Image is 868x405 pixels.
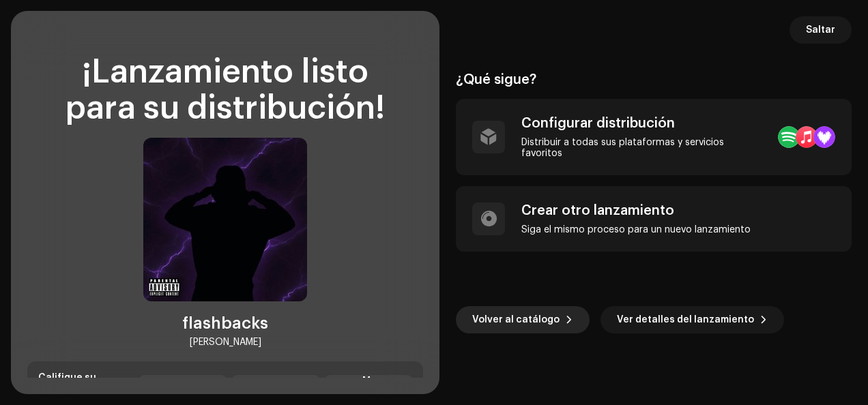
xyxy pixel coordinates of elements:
[38,373,96,404] span: Califique su experiencia
[521,202,751,219] div: Crear otro lanzamiento
[521,137,767,159] div: Distribuir a todas sus plataformas y servicios favoritos
[521,224,751,235] div: Siga el mismo proceso para un nuevo lanzamiento
[143,138,307,301] img: d4534b3b-e2ca-4330-9594-fc2b1d15d101
[456,72,852,88] div: ¿Qué sigue?
[601,306,784,333] button: Ver detalles del lanzamiento
[472,306,560,333] span: Volver al catálogo
[456,186,852,252] re-a-post-create-item: Crear otro lanzamiento
[456,306,590,333] button: Volver al catálogo
[360,374,403,403] div: ¡Me encanta!
[617,306,754,333] span: Ver detalles del lanzamiento
[182,312,268,334] div: flashbacks
[190,334,261,350] div: [PERSON_NAME]
[806,16,835,44] span: Saltar
[27,55,423,127] div: ¡Lanzamiento listo para su distribución!
[521,115,767,132] div: Configurar distribución
[790,16,852,44] button: Saltar
[456,99,852,175] re-a-post-create-item: Configurar distribución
